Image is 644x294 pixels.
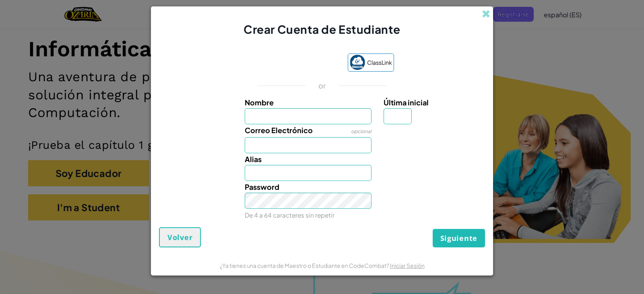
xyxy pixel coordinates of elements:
iframe: Botón Iniciar sesión con Google [246,54,344,72]
span: Nombre [245,98,274,107]
span: Siguiente [440,233,477,243]
span: ¿Ya tienes una cuenta de Maestro o Estudiante en CodeCombat? [220,262,390,269]
span: Alias [245,154,262,164]
a: Iniciar Sesión [390,262,425,269]
span: Volver [167,232,192,242]
span: Crear Cuenta de Estudiante [244,22,400,36]
span: Correo Electrónico [245,125,313,135]
span: Última inicial [384,98,429,107]
span: Password [245,182,279,191]
img: classlink-logo-small.png [350,55,365,70]
small: De 4 a 64 caracteres sin repetir [245,211,334,219]
span: ClassLink [367,57,392,68]
p: or [318,81,326,90]
button: Volver [159,227,201,247]
button: Siguiente [433,229,485,247]
span: opcional [351,128,372,134]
